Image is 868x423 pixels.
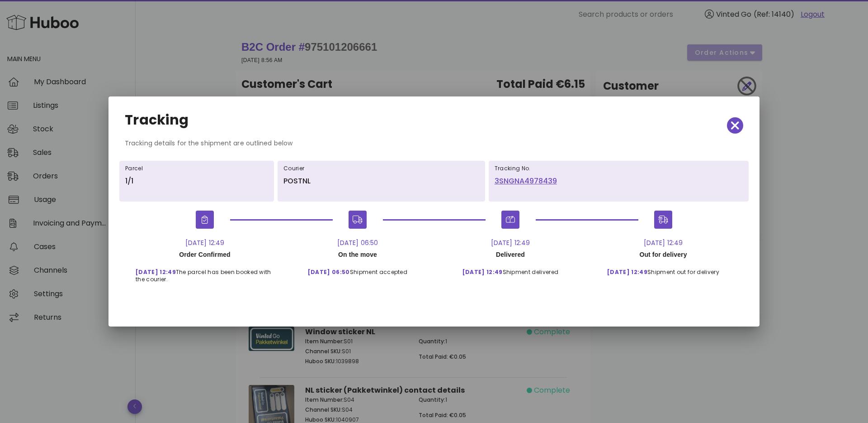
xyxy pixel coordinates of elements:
div: On the move [301,248,415,261]
span: [DATE] 12:49 [136,268,176,276]
p: 1/1 [125,176,268,187]
p: POSTNL [283,176,479,187]
span: [DATE] 12:49 [607,268,647,276]
h6: Parcel [125,165,268,172]
div: Shipment accepted [301,261,415,278]
div: Order Confirmed [128,248,281,261]
div: Shipment out for delivery [600,261,726,278]
h2: Tracking [125,113,189,127]
h6: Tracking No. [495,165,743,172]
div: [DATE] 12:49 [128,238,281,248]
div: Delivered [455,248,566,261]
div: [DATE] 06:50 [301,238,415,248]
div: The parcel has been booked with the courier. [128,261,281,285]
div: [DATE] 12:49 [600,238,726,248]
div: Out for delivery [600,248,726,261]
span: [DATE] 12:49 [462,268,503,276]
div: Shipment delivered [455,261,566,278]
a: 3SNGNA4978439 [495,176,743,187]
div: Tracking details for the shipment are outlined below [118,138,750,155]
span: [DATE] 06:50 [308,268,350,276]
div: [DATE] 12:49 [455,238,566,248]
h6: Courier [283,165,479,172]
